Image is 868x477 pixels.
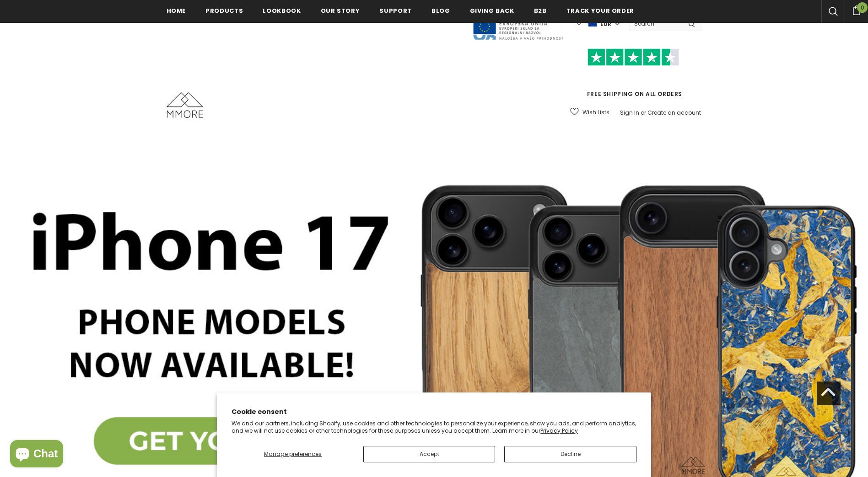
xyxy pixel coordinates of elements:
[582,108,609,117] span: Wish Lists
[232,446,354,462] button: Manage preferences
[588,48,679,66] img: Trust Pilot Stars
[167,6,186,15] span: Home
[620,109,639,117] a: Sign In
[472,7,564,41] img: Javni Razpis
[7,440,66,470] inbox-online-store-chat: Shopify online store chat
[431,6,450,15] span: Blog
[570,104,609,120] a: Wish Lists
[540,427,578,435] a: Privacy Policy
[641,109,646,117] span: or
[845,4,868,15] a: 0
[565,53,702,98] span: FREE SHIPPING ON ALL ORDERS
[565,66,702,90] iframe: Customer reviews powered by Trustpilot
[264,450,322,458] span: Manage preferences
[167,92,203,118] img: MMORE Cases
[857,2,868,13] span: 0
[263,6,301,15] span: Lookbook
[232,420,636,434] p: We and our partners, including Shopify, use cookies and other technologies to personalize your ex...
[205,6,243,15] span: Products
[566,6,634,15] span: Track your order
[629,17,681,30] input: Search Site
[379,6,412,15] span: support
[470,6,514,15] span: Giving back
[363,446,495,462] button: Accept
[534,6,547,15] span: B2B
[321,6,360,15] span: Our Story
[472,20,564,27] a: Javni Razpis
[600,20,611,29] span: EUR
[647,109,701,117] a: Create an account
[232,407,636,417] h2: Cookie consent
[504,446,636,462] button: Decline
